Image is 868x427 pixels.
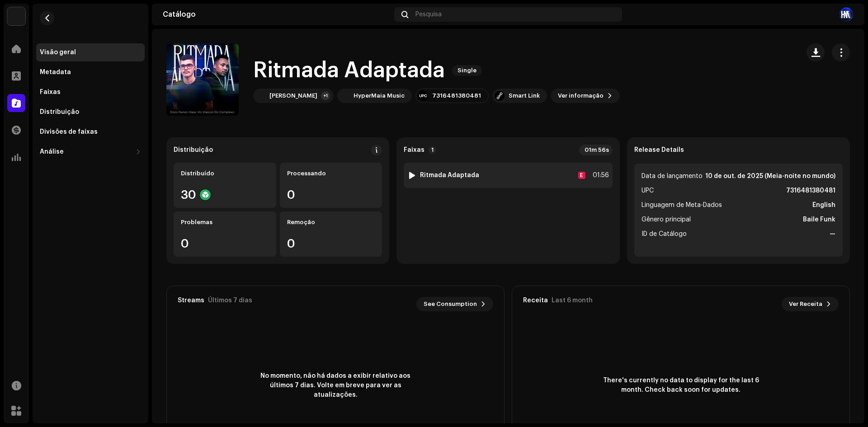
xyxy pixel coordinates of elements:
[36,143,145,161] re-m-nav-dropdown: Análise
[40,108,79,116] div: Distribuição
[208,297,252,304] div: Últimos 7 dias
[254,371,417,400] span: No momento, não há dados a exibir relativo aos últimos 7 dias. Volte em breve para ver as atualiz...
[404,146,425,154] strong: Faixas
[40,49,76,56] div: Visão geral
[36,63,145,81] re-m-nav-item: Metadata
[642,185,654,196] span: UPC
[551,89,620,103] button: Ver informação
[339,90,350,101] img: eb0c8cdb-b626-4a7a-b2c9-dca0e6a46349
[174,146,213,154] div: Distribuição
[509,92,540,99] div: Smart Link
[178,297,204,304] div: Streams
[642,214,691,225] span: Gênero principal
[255,90,266,101] img: 0848704f-c5e5-49e6-93c6-c08c6058f969
[782,297,839,311] button: Ver Receita
[253,56,445,85] h1: Ritmada Adaptada
[558,87,604,105] span: Ver informação
[40,128,98,136] div: Divisões de faixas
[634,146,684,154] strong: Release Details
[36,43,145,61] re-m-nav-item: Visão geral
[642,200,722,211] span: Linguagem de Meta-Dados
[552,297,593,304] div: Last 6 month
[321,91,330,100] div: +1
[786,185,835,196] strong: 7316481380481
[40,69,71,76] div: Metadata
[415,11,442,18] span: Pesquisa
[705,171,835,182] strong: 10 de out. de 2025 (Meia-noite no mundo)
[452,65,482,76] span: Single
[830,229,835,239] strong: —
[36,103,145,121] re-m-nav-item: Distribuição
[269,92,317,99] div: [PERSON_NAME]
[589,170,609,181] div: 01:56
[40,148,64,155] div: Análise
[578,172,585,179] div: E
[428,146,436,154] p-badge: 1
[642,171,703,182] span: Data de lançamento
[599,376,762,395] span: There's currently no data to display for the last 6 month. Check back soon for updates.
[181,170,269,177] div: Distribuído
[287,170,375,177] div: Processando
[789,295,822,313] span: Ver Receita
[287,219,375,226] div: Remoção
[36,83,145,101] re-m-nav-item: Faixas
[354,92,405,99] div: HyperMaia Music
[163,11,391,18] div: Catálogo
[523,297,548,304] div: Receita
[181,219,269,226] div: Problemas
[416,297,493,311] button: See Consumption
[642,229,687,239] span: ID de Catálogo
[420,172,479,179] strong: Ritmada Adaptada
[579,145,613,155] div: 01m 56s
[432,92,481,99] div: 7316481380481
[36,123,145,141] re-m-nav-item: Divisões de faixas
[7,7,25,25] img: 1cf725b2-75a2-44e7-8fdf-5f1256b3d403
[839,7,854,22] img: 157bdc2e-462e-4224-844c-c414979c75ed
[803,214,835,225] strong: Baile Funk
[812,200,835,211] strong: English
[40,89,61,96] div: Faixas
[424,295,477,313] span: See Consumption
